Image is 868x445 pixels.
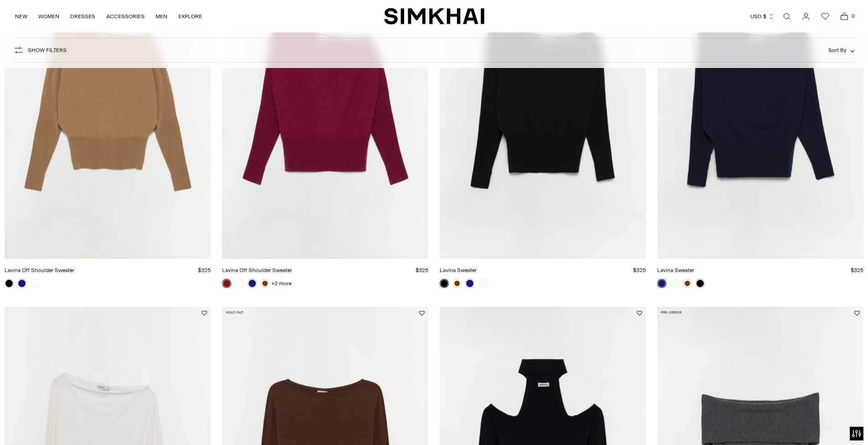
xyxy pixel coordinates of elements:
[222,267,292,273] a: Lavina Off Shoulder Sweater
[15,6,27,26] a: NEW
[384,7,484,25] a: SIMKHAI
[156,6,167,26] a: MEN
[835,7,853,26] a: Open cart modal
[849,12,857,20] span: 0
[5,267,74,273] a: Lavina Off Shoulder Sweater
[13,43,67,58] button: Show Filters
[28,47,67,53] span: Show Filters
[106,6,145,26] a: ACCESSORIES
[178,6,202,26] a: EXPLORE
[38,6,59,26] a: WOMEN
[816,7,834,26] a: Wishlist
[828,45,855,55] button: Sort By
[657,267,694,273] a: Lavina Sweater
[797,7,815,26] a: Go to the account page
[7,410,92,438] iframe: Sign Up via Text for Offers
[778,7,796,26] a: Open search modal
[70,6,95,26] a: DRESSES
[440,267,477,273] a: Lavina Sweater
[750,6,774,26] button: USD $
[828,47,847,53] span: Sort By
